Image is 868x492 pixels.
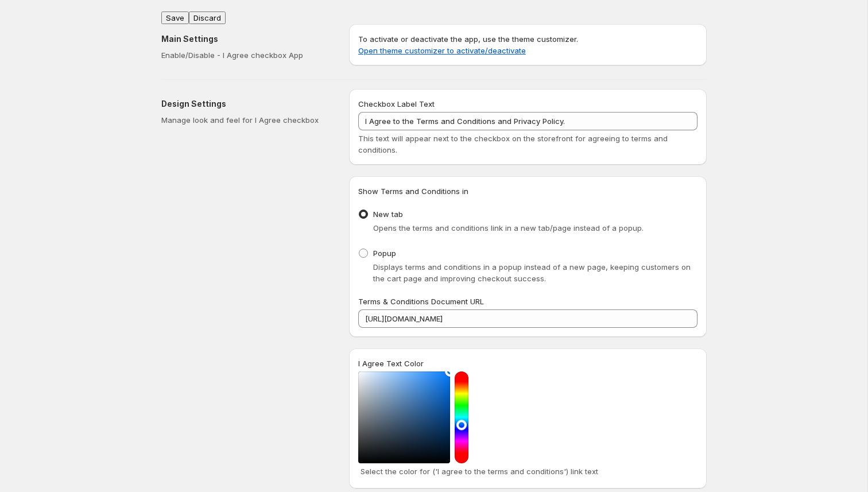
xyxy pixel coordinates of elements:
span: Terms & Conditions Document URL [358,297,484,306]
span: Displays terms and conditions in a popup instead of a new page, keeping customers on the cart pag... [373,262,691,283]
p: Manage look and feel for I Agree checkbox [161,114,331,126]
label: I Agree Text Color [358,358,424,369]
span: Opens the terms and conditions link in a new tab/page instead of a popup. [373,223,644,233]
span: Checkbox Label Text [358,99,435,109]
p: Enable/Disable - I Agree checkbox App [161,49,331,61]
p: To activate or deactivate the app, use the theme customizer. [358,33,697,56]
h2: Main Settings [161,33,331,45]
h2: Design Settings [161,98,331,110]
span: Popup [373,249,396,258]
span: New tab [373,210,403,219]
button: Save [161,11,189,24]
button: Discard [189,11,226,24]
span: This text will appear next to the checkbox on the storefront for agreeing to terms and conditions. [358,134,668,154]
a: Open theme customizer to activate/deactivate [358,46,526,55]
input: https://yourstoredomain.com/termsandconditions.html [358,309,697,328]
span: Show Terms and Conditions in [358,187,468,196]
p: Select the color for ('I agree to the terms and conditions') link text [361,466,695,477]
